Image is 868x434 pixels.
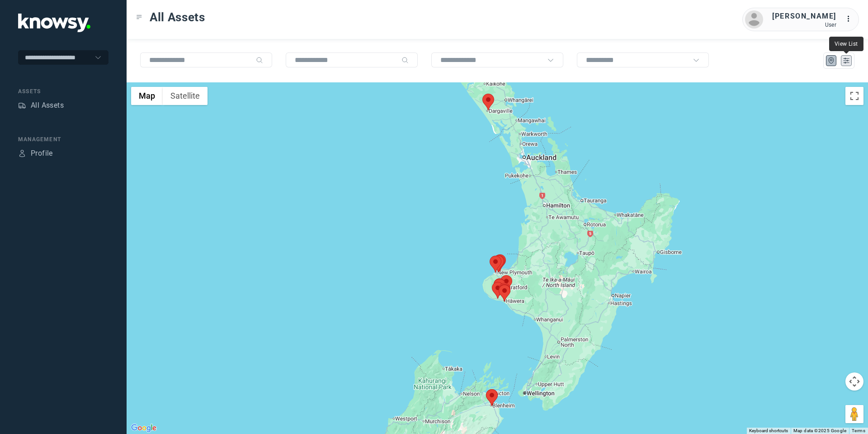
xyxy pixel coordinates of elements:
[401,57,409,64] div: Search
[793,428,846,433] span: Map data ©2025 Google
[18,14,90,32] img: Application Logo
[31,100,64,111] div: All Assets
[18,135,108,143] div: Management
[827,57,835,65] div: Map
[772,22,836,28] div: User
[745,10,763,29] img: avatar.png
[18,100,64,111] a: AssetsAll Assets
[129,422,159,434] img: Google
[31,148,53,159] div: Profile
[845,14,856,26] div: :
[835,41,858,47] span: View List
[18,149,26,157] div: Profile
[845,14,856,24] div: :
[163,87,208,105] button: Show satellite imagery
[18,101,26,110] div: Assets
[256,57,263,64] div: Search
[131,87,163,105] button: Show street map
[852,428,865,433] a: Terms (opens in new tab)
[842,57,850,65] div: List
[18,148,53,159] a: ProfileProfile
[136,14,142,20] div: Toggle Menu
[846,15,855,22] tspan: ...
[129,422,159,434] a: Open this area in Google Maps (opens a new window)
[150,9,205,25] span: All Assets
[772,11,836,22] div: [PERSON_NAME]
[845,405,863,423] button: Drag Pegman onto the map to open Street View
[845,372,863,391] button: Map camera controls
[749,428,788,434] button: Keyboard shortcuts
[845,87,863,105] button: Toggle fullscreen view
[18,87,108,95] div: Assets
